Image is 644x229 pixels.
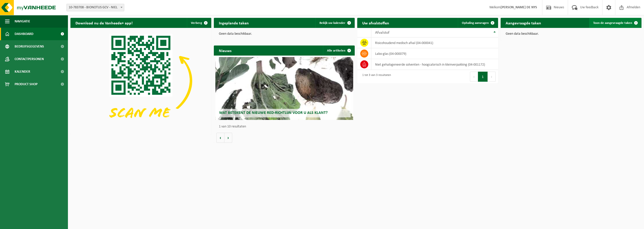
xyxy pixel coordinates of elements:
[470,72,478,82] button: Previous
[219,32,350,36] p: Geen data beschikbaar.
[360,71,391,82] div: 1 tot 3 van 3 resultaten
[66,4,124,11] span: 10-783708 - BIONOTUS GCV - NIEL
[319,21,345,25] span: Bekijk uw kalender
[214,45,236,55] h2: Nieuws
[315,18,354,28] a: Bekijk uw kalender
[488,72,496,82] button: Next
[506,32,636,36] p: Geen data beschikbaar.
[224,133,232,143] button: Volgende
[458,18,498,28] a: Ophaling aanvragen
[462,21,489,25] span: Ophaling aanvragen
[187,18,211,28] button: Verberg
[15,15,30,28] span: Navigatie
[15,53,44,65] span: Contactpersonen
[357,18,394,28] h2: Uw afvalstoffen
[15,78,37,90] span: Product Shop
[15,65,30,78] span: Kalender
[371,37,498,48] td: risicohoudend medisch afval (04-000041)
[478,72,488,82] button: 1
[219,125,352,128] p: 1 van 10 resultaten
[593,21,632,25] span: Toon de aangevraagde taken
[371,59,498,70] td: niet gehalogeneerde solventen - hoogcalorisch in kleinverpakking (04-001172)
[15,28,33,40] span: Dashboard
[589,18,641,28] a: Toon de aangevraagde taken
[501,18,546,28] h2: Aangevraagde taken
[70,28,211,133] img: Download de VHEPlus App
[216,133,224,143] button: Vorige
[219,111,328,115] span: Wat betekent de nieuwe RED-richtlijn voor u als klant?
[15,40,44,53] span: Bedrijfsgegevens
[501,6,537,9] strong: [PERSON_NAME] DE NYS
[371,48,498,59] td: labo-glas (04-000079)
[214,18,254,28] h2: Ingeplande taken
[70,18,138,28] h2: Download nu de Vanheede+ app!
[375,31,389,35] span: Afvalstof
[323,45,354,56] a: Alle artikelen
[215,57,353,120] a: Wat betekent de nieuwe RED-richtlijn voor u als klant?
[67,4,124,11] span: 10-783708 - BIONOTUS GCV - NIEL
[191,21,202,25] span: Verberg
